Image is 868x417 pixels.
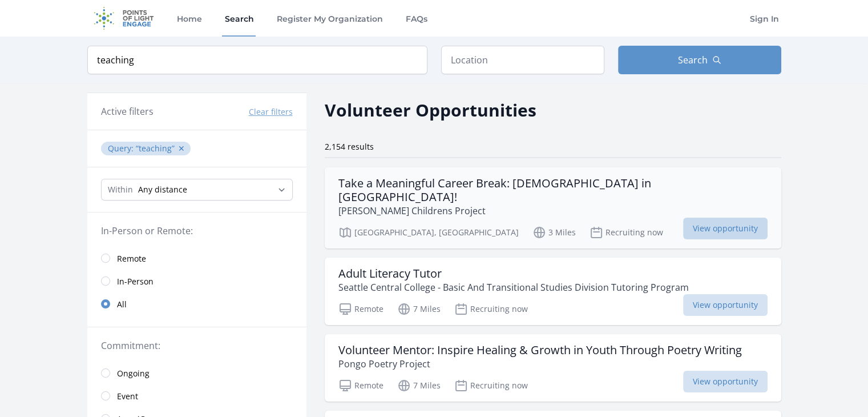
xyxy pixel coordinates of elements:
p: 7 Miles [397,302,441,316]
span: Query : [108,143,136,154]
p: Recruiting now [454,302,528,316]
select: Search Radius [101,179,293,201]
span: In-Person [117,276,154,287]
a: All [87,292,306,315]
span: View opportunity [683,218,768,239]
input: Location [441,46,604,74]
p: Pongo Poetry Project [338,357,742,371]
h3: Adult Literacy Tutor [338,267,689,280]
q: teaching [136,143,175,154]
p: Seattle Central College - Basic And Transitional Studies Division Tutoring Program [338,280,689,294]
span: Event [117,391,138,402]
a: Take a Meaningful Career Break: [DEMOGRAPHIC_DATA] in [GEOGRAPHIC_DATA]! [PERSON_NAME] Childrens ... [325,167,781,248]
a: Event [87,384,306,407]
span: View opportunity [683,294,768,316]
p: [PERSON_NAME] Childrens Project [338,204,768,218]
h3: Take a Meaningful Career Break: [DEMOGRAPHIC_DATA] in [GEOGRAPHIC_DATA]! [338,177,768,204]
p: Remote [338,302,383,316]
span: All [117,299,127,310]
h3: Volunteer Mentor: Inspire Healing & Growth in Youth Through Poetry Writing [338,343,742,357]
span: Ongoing [117,368,150,379]
button: Search [618,46,781,74]
p: Recruiting now [590,226,663,239]
span: Search [678,53,708,67]
p: 7 Miles [397,379,441,392]
span: View opportunity [683,371,768,392]
p: Recruiting now [454,379,528,392]
p: [GEOGRAPHIC_DATA], [GEOGRAPHIC_DATA] [338,226,519,239]
input: Keyword [87,46,427,74]
p: 3 Miles [532,226,576,239]
legend: Commitment: [101,339,293,352]
h2: Volunteer Opportunities [325,97,536,123]
a: Volunteer Mentor: Inspire Healing & Growth in Youth Through Poetry Writing Pongo Poetry Project R... [325,334,781,402]
button: ✕ [178,143,185,154]
a: Remote [87,247,306,270]
span: Remote [117,253,146,264]
h3: Active filters [101,105,154,118]
p: Remote [338,379,383,392]
a: In-Person [87,270,306,292]
a: Adult Literacy Tutor Seattle Central College - Basic And Transitional Studies Division Tutoring P... [325,258,781,325]
a: Ongoing [87,362,306,384]
span: 2,154 results [325,141,374,152]
button: Clear filters [249,106,293,118]
legend: In-Person or Remote: [101,224,293,238]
